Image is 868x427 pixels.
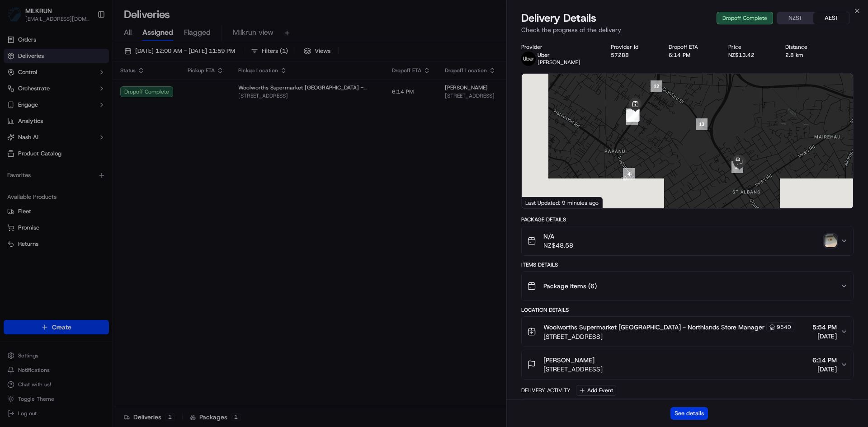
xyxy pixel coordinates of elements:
div: Delivery Activity [521,387,571,394]
span: N/A [543,232,573,241]
span: [PERSON_NAME] [543,356,594,365]
div: Provider [521,43,596,51]
div: Price [728,43,770,51]
div: NZ$13.42 [728,52,770,59]
div: 2.8 km [785,52,823,59]
button: Add Event [576,385,616,396]
span: 9540 [777,324,791,331]
div: 10 [627,110,639,122]
div: 14 [731,161,743,173]
div: 4 [623,168,635,180]
div: 12 [651,80,662,92]
div: Provider Id [611,43,654,51]
button: N/ANZ$48.58photo_proof_of_delivery image [522,226,853,255]
span: [PERSON_NAME] [538,59,580,66]
div: 8 [627,110,639,122]
span: 6:14 PM [812,356,837,365]
div: 7 [626,110,638,122]
span: 5:54 PM [812,323,837,332]
button: AEST [813,12,849,24]
img: uber-new-logo.jpeg [521,52,536,66]
div: 6 [627,109,639,121]
div: Location Details [521,306,854,314]
div: Items Details [521,261,854,268]
button: Package Items (6) [522,272,853,300]
p: Uber [538,52,580,59]
div: 13 [696,118,708,130]
div: Package Details [521,216,854,223]
img: photo_proof_of_delivery image [824,235,837,247]
div: 5 [626,108,638,120]
div: Last Updated: 9 minutes ago [522,197,603,208]
button: Woolworths Supermarket [GEOGRAPHIC_DATA] - Northlands Store Manager9540[STREET_ADDRESS]5:54 PM[DATE] [522,317,853,347]
div: 11 [626,113,638,125]
span: NZ$48.58 [543,241,573,250]
button: [PERSON_NAME][STREET_ADDRESS]6:14 PM[DATE] [522,350,853,379]
div: Dropoff ETA [669,43,714,51]
button: 57288 [611,52,629,59]
span: Delivery Details [521,11,596,25]
span: [STREET_ADDRESS] [543,332,794,341]
span: Package Items ( 6 ) [543,282,597,291]
p: Check the progress of the delivery [521,25,854,34]
span: [DATE] [812,365,837,374]
div: 9 [628,109,640,121]
span: [DATE] [812,332,837,341]
div: 6:14 PM [669,52,714,59]
button: NZST [777,12,813,24]
span: Woolworths Supermarket [GEOGRAPHIC_DATA] - Northlands Store Manager [543,323,764,332]
button: See details [670,407,708,420]
div: Distance [785,43,823,51]
span: [STREET_ADDRESS] [543,365,603,374]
